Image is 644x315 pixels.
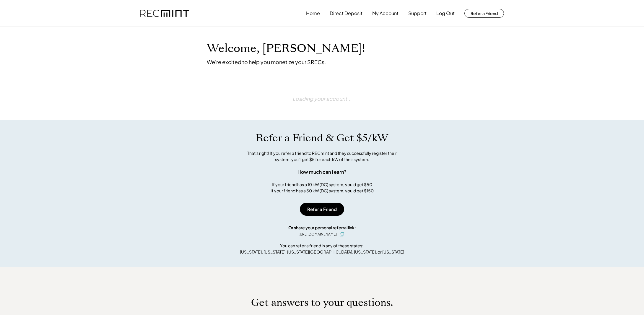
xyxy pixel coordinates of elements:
div: If your friend has a 10 kW (DC) system, you'd get $50 If your friend has a 30 kW (DC) system, you... [271,181,374,194]
div: Or share your personal referral link: [288,225,356,231]
h1: Welcome, [PERSON_NAME]! [207,42,365,56]
button: Direct Deposit [330,7,362,19]
button: Refer a Friend [464,9,504,18]
div: [URL][DOMAIN_NAME] [299,232,337,237]
div: We're excited to help you monetize your SRECs. [207,59,326,65]
img: recmint-logotype%403x.png [140,10,189,17]
button: Support [408,7,427,19]
div: That's right! If you refer a friend to RECmint and they successfully register their system, you'l... [241,150,403,163]
h1: Refer a Friend & Get $5/kW [256,132,388,144]
button: My Account [372,7,399,19]
button: Refer a Friend [300,203,344,216]
button: Log Out [436,7,455,19]
button: Home [306,7,320,19]
div: You can refer a friend in any of these states: [US_STATE], [US_STATE], [US_STATE][GEOGRAPHIC_DATA... [240,243,404,255]
button: click to copy [338,231,345,238]
div: How much can I earn? [297,168,347,176]
h1: Get answers to your questions. [251,296,393,309]
div: Loading your account... [292,80,352,117]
